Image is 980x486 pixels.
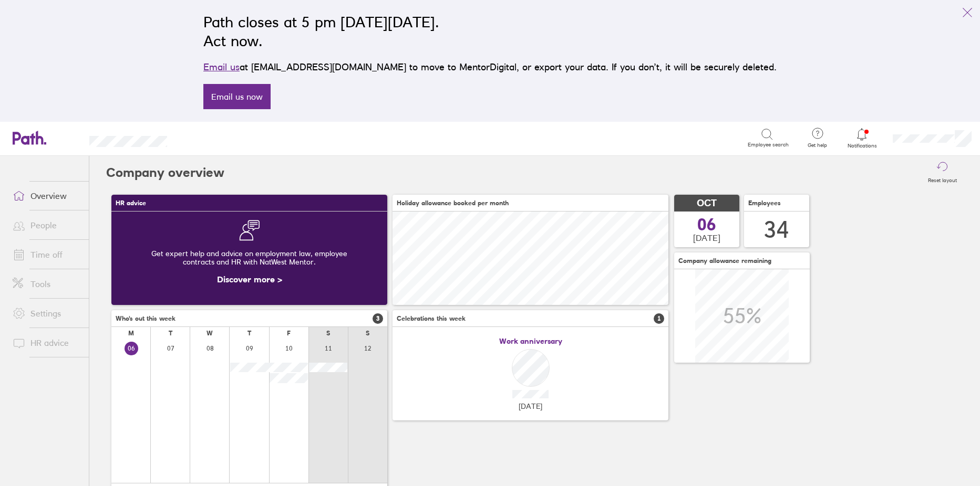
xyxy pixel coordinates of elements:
a: HR advice [4,332,89,353]
button: Reset layout [922,156,963,189]
div: T [247,330,251,337]
a: Email us [203,61,240,72]
span: 1 [654,313,664,324]
div: T [169,330,172,337]
span: [DATE] [519,402,542,410]
a: Discover more > [217,274,282,284]
p: at [EMAIL_ADDRESS][DOMAIN_NAME] to move to MentorDigital, or export your data. If you don’t, it w... [203,60,777,75]
div: S [326,330,330,337]
span: Celebrations this week [397,315,466,322]
a: Overview [4,185,89,206]
div: S [366,330,369,337]
span: 3 [373,313,383,324]
div: Search [195,133,222,142]
a: Time off [4,244,89,265]
div: F [287,330,291,337]
div: W [207,330,213,337]
a: Tools [4,273,89,294]
span: Employees [748,199,781,207]
span: Holiday allowance booked per month [397,199,509,207]
h2: Path closes at 5 pm [DATE][DATE]. Act now. [203,13,777,50]
span: OCT [697,198,717,209]
span: Employee search [748,142,789,148]
div: M [128,330,134,337]
span: Who's out this week [116,315,176,322]
span: [DATE] [693,233,720,242]
a: Email us now [203,84,271,109]
span: Get help [800,142,834,149]
div: Get expert help and advice on employment law, employee contracts and HR with NatWest Mentor. [120,241,379,274]
label: Reset layout [922,174,963,184]
h2: Company overview [106,156,224,189]
span: 06 [697,216,716,233]
div: 34 [764,216,789,243]
span: HR advice [116,199,146,207]
span: Company allowance remaining [678,257,771,265]
span: Work anniversary [499,337,562,345]
span: Notifications [845,143,879,149]
a: Settings [4,303,89,324]
a: People [4,215,89,236]
a: Notifications [845,127,879,149]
